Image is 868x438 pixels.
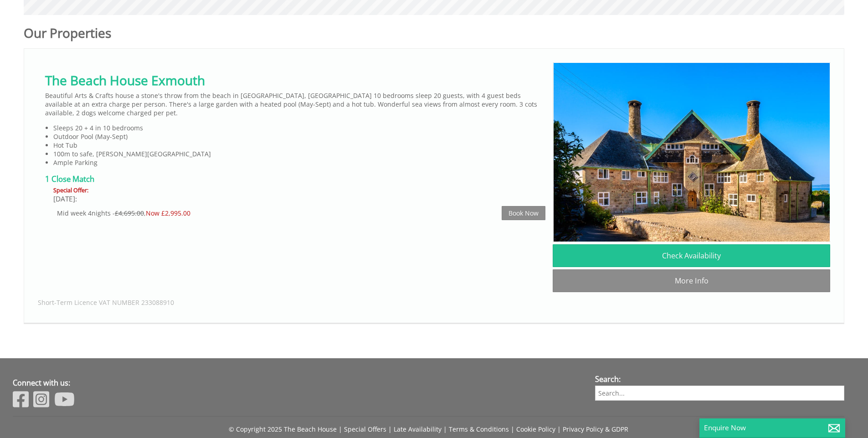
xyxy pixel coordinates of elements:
input: Search... [595,386,845,401]
img: Youtube [54,390,75,408]
img: Facebook [13,390,29,408]
img: Beach_House_3_062.original.jpg [553,62,831,242]
h4: 1 Close Match [45,174,545,186]
div: Short-Term Licence VAT NUMBER 233088910 [38,294,830,307]
div: [DATE] [53,194,545,204]
a: Terms & Conditions [449,425,509,433]
div: Special Offer: [53,186,545,194]
a: Privacy Policy & GDPR [563,425,628,433]
li: Outdoor Pool (May-Sept) [53,132,545,141]
span: Now £2,995.00 [146,209,190,217]
div: Mid week 4nights - , [57,209,502,217]
p: Beautiful Arts & Crafts house a stone's throw from the beach in [GEOGRAPHIC_DATA], [GEOGRAPHIC_DA... [45,91,545,117]
h3: Connect with us: [13,378,578,388]
li: 100m to safe, [PERSON_NAME][GEOGRAPHIC_DATA] [53,149,545,158]
li: Hot Tub [53,141,545,149]
span: £4,695.00 [115,209,144,217]
span: | [557,425,561,433]
span: | [339,425,342,433]
a: Book Now [502,206,545,220]
img: Instagram [33,390,49,408]
a: Special Offers [344,425,386,433]
h1: Our Properties [24,24,557,41]
a: Check Availability [553,244,830,267]
a: The Beach House Exmouth [45,72,205,89]
a: Late Availability [394,425,442,433]
span: | [443,425,447,433]
a: Cookie Policy [516,425,555,433]
a: More Info [553,269,830,292]
p: Enquire Now [704,423,841,433]
h3: Search: [595,374,845,384]
li: Ample Parking [53,158,545,167]
span: | [388,425,392,433]
li: Sleeps 20 + 4 in 10 bedrooms [53,124,545,132]
a: © Copyright 2025 The Beach House [229,425,337,433]
span: | [511,425,514,433]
